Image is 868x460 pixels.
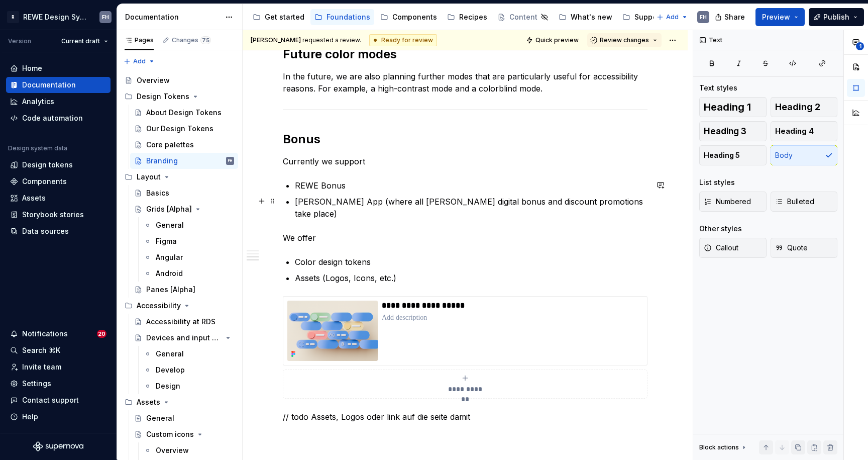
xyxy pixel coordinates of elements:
div: Design Tokens [137,91,189,102]
p: Color design tokens [295,256,647,268]
button: Callout [699,238,767,258]
div: Assets [137,397,160,407]
button: Publish [809,8,864,26]
button: Review changes [587,33,662,47]
div: R [7,11,19,23]
span: Review changes [600,36,649,44]
div: Components [22,176,67,187]
a: Custom icons [130,426,238,442]
div: FH [700,13,707,21]
a: Our Design Tokens [130,121,238,137]
a: Grids [Alpha] [130,201,238,217]
div: Devices and input methods [146,333,222,343]
a: Basics [130,185,238,201]
button: Current draft [57,34,113,48]
button: Heading 4 [771,121,838,141]
a: Recipes [443,9,491,25]
span: requested a review. [251,36,361,44]
a: Data sources [6,223,111,239]
div: Develop [156,365,185,375]
a: Invite team [6,359,111,375]
span: 20 [97,330,106,338]
span: Current draft [61,37,100,45]
a: General [140,217,238,233]
div: Get started [265,12,304,22]
div: Layout [137,172,161,182]
a: Get started [249,9,308,25]
button: Preview [755,8,805,26]
div: Our Design Tokens [146,124,213,134]
span: 75 [200,36,211,44]
a: Core palettes [130,137,238,153]
div: General [156,220,184,230]
button: Contact support [6,392,111,408]
a: Home [6,60,111,76]
span: Bulleted [775,197,814,207]
div: Branding [146,156,178,166]
div: Block actions [699,443,739,451]
span: Share [724,12,745,22]
a: What's new [555,9,616,25]
a: Overview [121,72,238,88]
div: Invite team [22,362,61,372]
span: Add [133,57,146,65]
div: Settings [22,379,51,389]
p: REWE Bonus [295,179,647,192]
div: List styles [699,177,735,188]
span: Callout [704,243,738,253]
div: Assets [121,394,238,410]
a: Content [493,9,553,25]
a: Components [376,9,441,25]
a: Assets [6,190,111,206]
div: Search ⌘K [22,345,60,355]
div: Code automation [22,113,83,123]
div: Angular [156,252,183,262]
a: Figma [140,233,238,249]
a: Foundations [310,9,374,25]
div: Data sources [22,226,69,236]
div: Design tokens [22,160,73,170]
button: Heading 2 [771,97,838,117]
div: Foundations [327,12,370,22]
div: Home [22,63,42,73]
div: Block actions [699,440,748,454]
div: Accessibility at RDS [146,317,215,327]
div: Panes [Alpha] [146,285,195,295]
div: Version [8,37,31,45]
div: Documentation [125,12,220,22]
div: Android [156,268,183,279]
img: ad51df74-c3a3-4a00-8772-06060a4cdd86.png [287,301,378,361]
span: Heading 5 [704,150,740,160]
button: Help [6,409,111,425]
div: Assets [22,193,46,203]
a: Documentation [6,77,111,93]
a: General [130,410,238,426]
a: Design [140,378,238,394]
a: Storybook stories [6,207,111,223]
a: About Design Tokens [130,105,238,121]
div: FH [228,156,232,166]
a: Android [140,265,238,282]
div: Changes [172,36,211,44]
h2: Bonus [283,131,647,147]
div: Notifications [22,329,68,339]
div: Layout [121,169,238,185]
button: Search ⌘K [6,342,111,358]
span: Add [666,13,679,21]
span: Quick preview [535,36,579,44]
div: FH [102,13,109,21]
a: Accessibility at RDS [130,314,238,330]
span: Preview [762,12,790,22]
a: Support [618,9,666,25]
button: Quick preview [523,33,583,47]
a: Design tokens [6,157,111,173]
div: General [156,349,184,359]
a: Components [6,173,111,190]
div: Help [22,412,38,422]
div: Page tree [249,7,652,27]
a: Code automation [6,110,111,126]
div: Accessibility [137,301,181,311]
span: Numbered [704,197,751,207]
span: Heading 1 [704,102,751,112]
div: Core palettes [146,140,194,150]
